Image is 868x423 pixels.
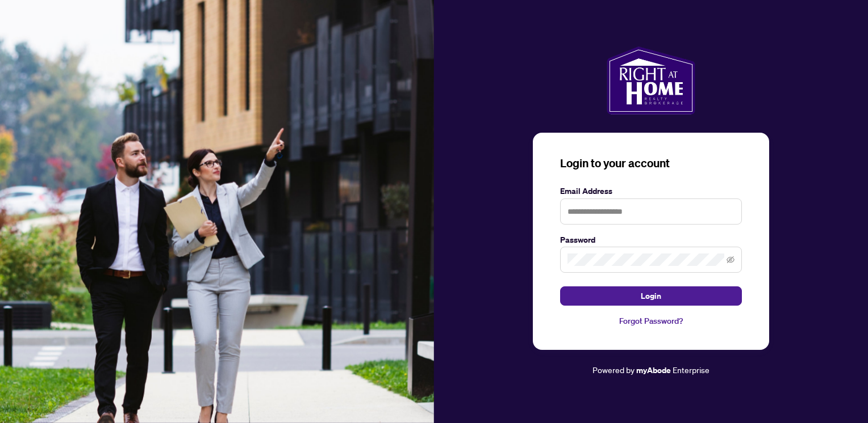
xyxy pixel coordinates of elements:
a: myAbode [636,364,671,377]
img: ma-logo [607,46,695,115]
label: Email Address [560,185,742,197]
span: Enterprise [673,365,710,375]
label: Password [560,234,742,246]
h3: Login to your account [560,155,742,171]
span: eye-invisible [727,256,735,264]
a: Forgot Password? [560,315,742,327]
span: Login [641,287,661,305]
span: Powered by [592,365,635,375]
button: Login [560,286,742,306]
